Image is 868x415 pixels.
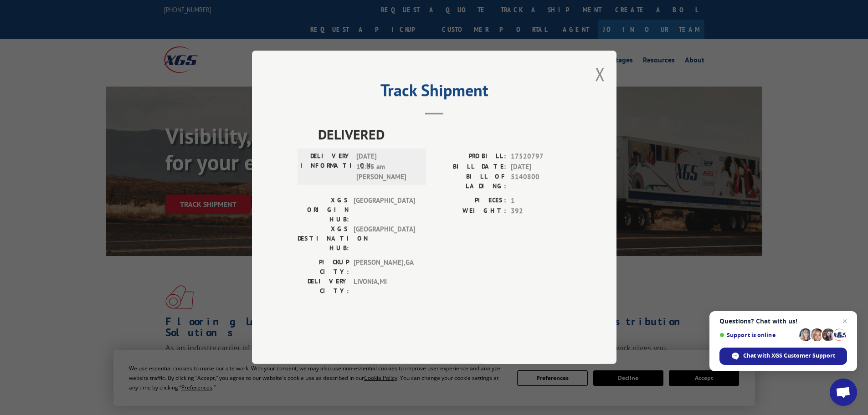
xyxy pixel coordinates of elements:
[511,162,571,172] span: [DATE]
[511,206,571,216] span: 392
[434,162,506,172] label: BILL DATE:
[719,332,796,338] span: Support is online
[298,258,349,277] label: PICKUP CITY:
[719,318,847,325] span: Questions? Chat with us!
[595,62,605,86] button: Close modal
[434,152,506,162] label: PROBILL:
[434,206,506,216] label: WEIGHT:
[719,348,847,365] span: Chat with XGS Customer Support
[830,379,857,406] a: Open chat
[298,225,349,253] label: XGS DESTINATION HUB:
[434,196,506,206] label: PIECES:
[356,152,418,183] span: [DATE] 10:35 am [PERSON_NAME]
[354,277,415,296] span: LIVONIA , MI
[298,84,571,101] h2: Track Shipment
[511,172,571,191] span: 5140800
[743,352,835,360] span: Chat with XGS Customer Support
[298,277,349,296] label: DELIVERY CITY:
[511,196,571,206] span: 1
[318,124,571,145] span: DELIVERED
[354,258,415,277] span: [PERSON_NAME] , GA
[354,225,415,253] span: [GEOGRAPHIC_DATA]
[300,152,352,183] label: DELIVERY INFORMATION:
[511,152,571,162] span: 17520797
[434,172,506,191] label: BILL OF LADING:
[354,196,415,225] span: [GEOGRAPHIC_DATA]
[298,196,349,225] label: XGS ORIGIN HUB:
